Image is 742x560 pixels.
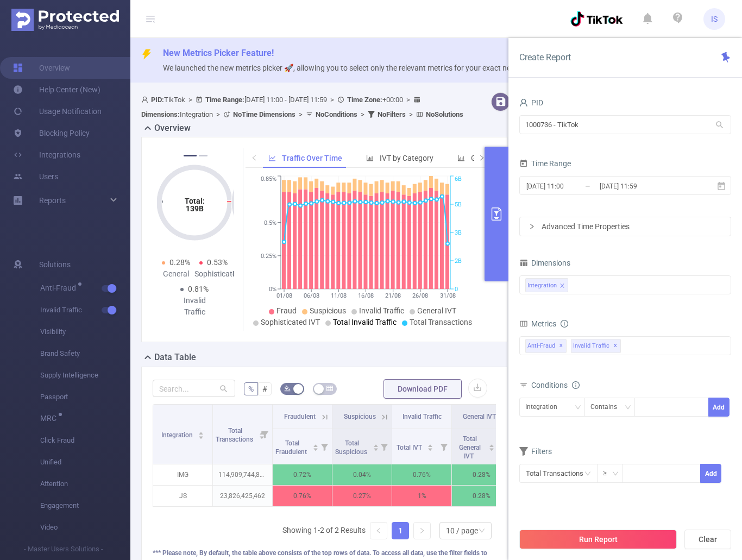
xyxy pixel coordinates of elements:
i: Filter menu [436,429,451,464]
li: Integration [525,278,568,292]
span: IS [711,8,718,30]
span: Invalid Traffic [359,306,404,315]
span: 0.28% [169,258,190,267]
b: Dimensions : [141,110,180,118]
div: Sophisticated [194,268,232,280]
tspan: 21/08 [385,292,401,299]
p: IMG [153,464,212,485]
span: Dimensions [519,259,570,267]
div: Sort [488,443,495,449]
i: icon: table [326,385,333,392]
p: 0.76% [392,464,451,485]
tspan: 2B [455,257,462,265]
tspan: 01/08 [276,292,292,299]
button: Clear [684,530,731,549]
i: icon: down [625,404,631,412]
button: 1 [184,155,197,156]
span: Unified [40,451,130,473]
a: Reports [39,190,66,211]
i: Filter menu [257,405,272,464]
span: Conditions [531,381,580,389]
a: Overview [13,57,70,79]
button: 2 [199,155,207,156]
span: > [406,110,416,118]
span: Anti-Fraud [525,339,567,353]
i: Filter menu [317,429,332,464]
tspan: Total: [185,197,205,205]
i: icon: caret-down [198,435,204,438]
span: Invalid Traffic [571,339,621,353]
tspan: 11/08 [331,292,347,299]
i: icon: left [375,527,382,534]
span: IVT by Category [380,154,433,162]
b: No Solutions [426,110,463,118]
span: Filters [519,447,552,456]
span: > [357,110,368,118]
h2: Overview [154,122,191,135]
p: 0.04% [332,464,392,485]
li: 1 [392,522,409,539]
div: Invalid Traffic [176,295,213,318]
tspan: 0.5% [264,219,276,226]
i: icon: bar-chart [366,154,374,162]
p: 1% [392,486,451,506]
p: 0.27% [332,486,392,506]
i: icon: caret-up [312,443,318,446]
span: Traffic Over Time [282,154,342,162]
tspan: 0% [269,286,276,293]
i: icon: caret-down [373,446,379,450]
button: Add [700,464,721,483]
i: icon: left [251,154,257,161]
i: icon: bg-colors [284,385,291,392]
span: ✕ [613,339,618,353]
div: icon: rightAdvanced Time Properties [520,217,731,236]
span: Sophisticated IVT [261,318,320,326]
tspan: 0.25% [261,253,276,260]
b: PID: [151,96,164,104]
p: 114,909,744,822 [213,464,272,485]
span: Visibility [40,321,130,343]
span: Total Transactions [216,427,255,443]
i: icon: bar-chart [457,154,465,162]
tspan: 5B [455,201,462,208]
i: icon: caret-up [198,430,204,433]
li: Showing 1-2 of 2 Results [282,522,366,539]
a: Users [13,166,58,187]
span: ✕ [559,339,563,353]
tspan: 31/08 [439,292,455,299]
span: TikTok [DATE] 11:00 - [DATE] 11:59 +00:00 [141,96,463,118]
i: icon: close [559,283,565,290]
span: 0.53% [207,258,228,267]
span: General IVT [417,306,456,315]
div: Sort [373,443,379,449]
span: Fraudulent [284,413,316,420]
span: Invalid Traffic [40,299,130,321]
li: Previous Page [370,522,387,539]
i: icon: right [479,154,485,161]
span: Total Fraudulent [275,439,309,456]
button: Download PDF [383,379,462,399]
b: No Filters [378,110,406,118]
span: Metrics [519,319,556,328]
p: 23,826,425,462 [213,486,272,506]
p: 0.72% [273,464,332,485]
span: Total Invalid Traffic [333,318,397,326]
i: icon: info-circle [572,381,580,389]
tspan: 6B [455,176,462,183]
i: icon: caret-down [312,446,318,450]
i: icon: user [141,96,151,103]
input: Search... [153,380,235,397]
b: Time Zone: [347,96,382,104]
i: icon: caret-down [489,446,495,450]
div: Sort [427,443,433,449]
i: icon: down [575,404,581,412]
span: We launched the new metrics picker 🚀, allowing you to select only the relevant metrics for your e... [163,64,627,72]
div: General [157,268,194,280]
div: 10 / page [446,523,478,539]
h2: Data Table [154,351,196,364]
span: Anti-Fraud [40,284,80,292]
input: End date [599,179,687,193]
span: Time Range [519,159,571,168]
button: Run Report [519,530,677,549]
a: Blocking Policy [13,122,90,144]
